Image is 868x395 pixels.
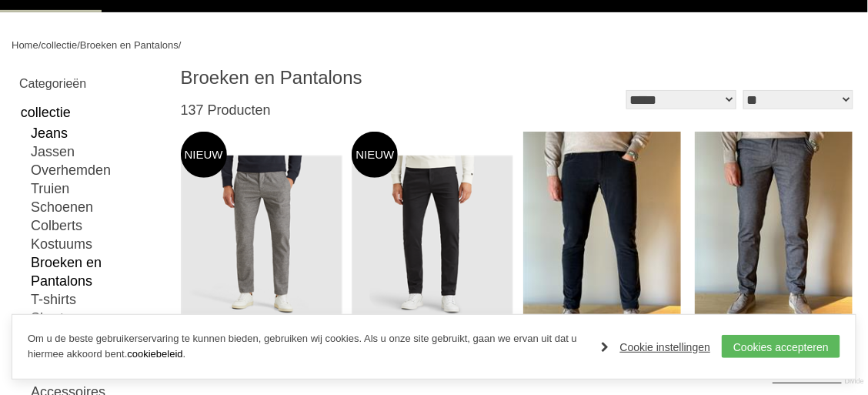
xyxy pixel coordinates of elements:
a: Schoenen [31,198,163,216]
p: Om u de beste gebruikerservaring te kunnen bieden, gebruiken wij cookies. Als u onze site gebruik... [28,331,586,363]
span: / [179,39,182,51]
a: Broeken en Pantalons [80,39,179,51]
a: Shorts [31,309,163,327]
a: cookiebeleid [127,348,182,360]
span: / [38,39,42,51]
h1: Broeken en Pantalons [181,66,519,89]
a: Cookies accepteren [722,335,840,358]
img: Tramarossa Michelangelo Broeken en Pantalons [523,132,681,342]
a: Broeken en Pantalons [31,253,163,290]
a: collectie [41,39,77,51]
a: Jassen [31,142,163,161]
a: Kostuums [31,235,163,253]
img: GARDEUR Bono 416211 Broeken en Pantalons [695,132,853,342]
img: CAST IRON Ctr2510634-9159 Broeken en Pantalons [181,156,342,317]
a: Truien [31,179,163,198]
a: Colberts [31,216,163,235]
span: / [77,39,80,51]
img: CAST IRON Ctr2510600-999 Broeken en Pantalons [352,156,513,317]
a: collectie [19,101,163,124]
a: Home [12,39,38,51]
h2: Categorieën [19,74,163,93]
a: T-shirts [31,290,163,309]
a: Jeans [31,124,163,142]
a: Cookie instellingen [602,336,711,359]
a: Overhemden [31,161,163,179]
span: 137 Producten [181,102,271,118]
